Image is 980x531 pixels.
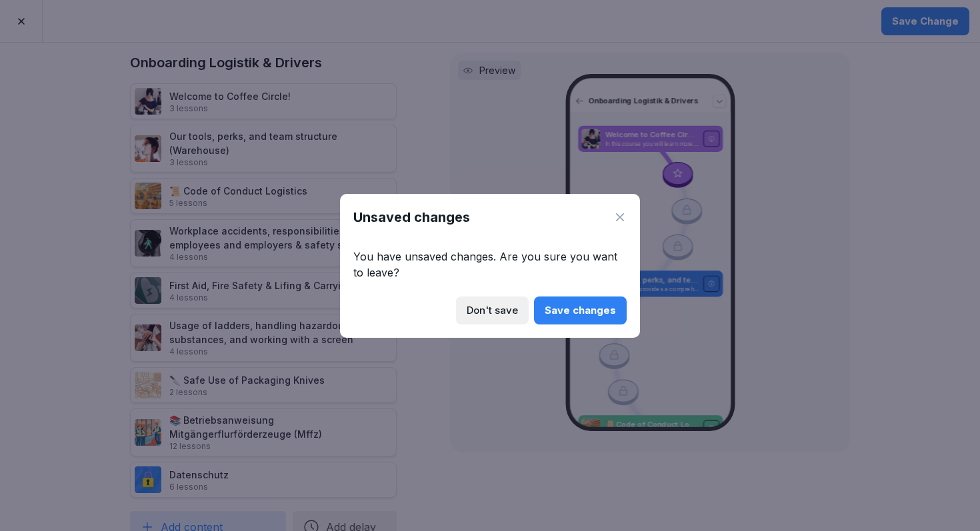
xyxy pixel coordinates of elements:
div: Don't save [467,303,518,318]
h1: Unsaved changes [353,207,470,227]
div: Save changes [545,303,616,318]
button: Save changes [534,296,627,324]
button: Don't save [456,296,529,324]
p: You have unsaved changes. Are you sure you want to leave? [353,249,627,280]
